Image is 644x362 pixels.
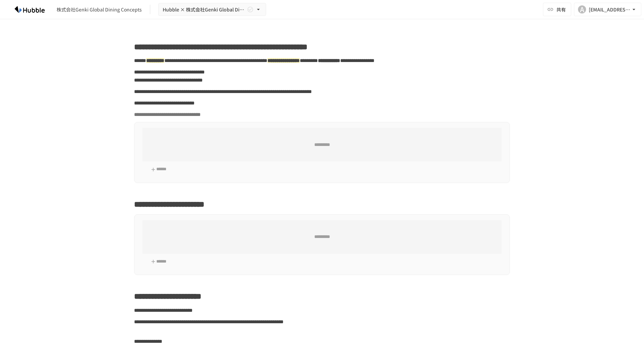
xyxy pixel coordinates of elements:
button: 共有 [543,3,571,16]
div: 株式会社Genki Global Dining Concepts [57,6,142,13]
span: 共有 [556,6,566,13]
span: Hubble × 株式会社Genki Global Dining Concepts様_オンボーディングプロジェクト [163,5,246,14]
div: [EMAIL_ADDRESS][DOMAIN_NAME] [589,5,631,14]
img: HzDRNkGCf7KYO4GfwKnzITak6oVsp5RHeZBEM1dQFiQ [8,4,51,15]
div: A [578,5,586,13]
button: A[EMAIL_ADDRESS][DOMAIN_NAME] [574,3,641,16]
button: Hubble × 株式会社Genki Global Dining Concepts様_オンボーディングプロジェクト [158,3,266,16]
